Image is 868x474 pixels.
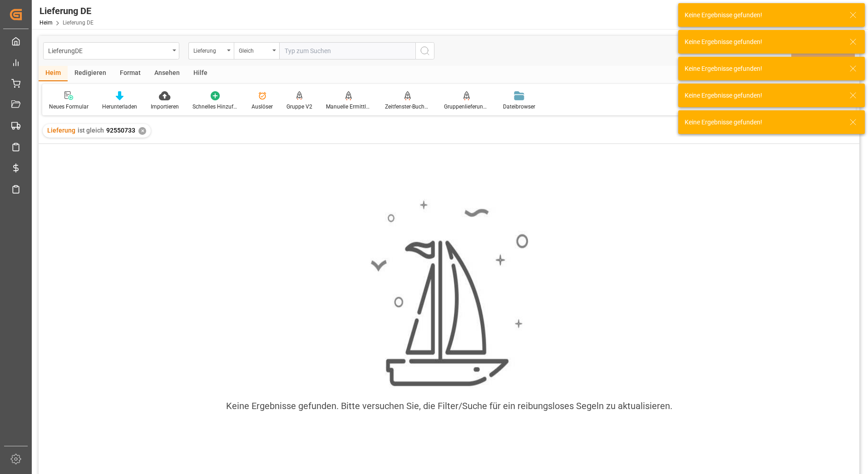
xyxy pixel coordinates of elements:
span: ist gleich [78,127,104,134]
div: Gleich [239,44,270,55]
button: Menü öffnen [234,42,279,59]
div: Format [113,66,148,81]
span: 92550733 [106,127,135,134]
div: Keine Ergebnisse gefunden. Bitte versuchen Sie, die Filter/Suche für ein reibungsloses Segeln zu ... [226,399,672,413]
input: Typ zum Suchen [279,42,415,59]
div: Herunterladen [102,103,137,111]
div: Gruppe V2 [286,103,312,111]
div: Keine Ergebnisse gefunden! [685,118,841,127]
div: Lieferung [193,44,224,55]
div: Neues Formular [49,103,89,111]
div: Heim [39,66,68,81]
button: Schaltfläche "Suchen" [415,42,434,59]
div: Keine Ergebnisse gefunden! [685,64,841,74]
div: Zeitfenster-Buchungsbericht [385,103,430,111]
div: Ansehen [148,66,187,81]
div: Keine Ergebnisse gefunden! [685,37,841,47]
div: Lieferung DE [39,4,94,18]
span: Lieferung [47,127,75,134]
button: Menü öffnen [43,42,179,59]
img: smooth_sailing.jpeg [370,199,528,389]
div: Dateibrowser [503,103,535,111]
a: Heim [39,20,53,26]
div: Schnelles Hinzufügen [192,103,238,111]
div: Hilfe [187,66,214,81]
div: LieferungDE [48,44,169,56]
div: Importieren [151,103,179,111]
div: Gruppenlieferungen [444,103,489,111]
div: Keine Ergebnisse gefunden! [685,10,841,20]
div: Auslöser [252,103,273,111]
div: Keine Ergebnisse gefunden! [685,91,841,100]
div: Redigieren [68,66,113,81]
button: Menü öffnen [188,42,234,59]
div: ✕ [138,127,146,135]
div: Manuelle Ermittlung der Verpackungsart [326,103,371,111]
